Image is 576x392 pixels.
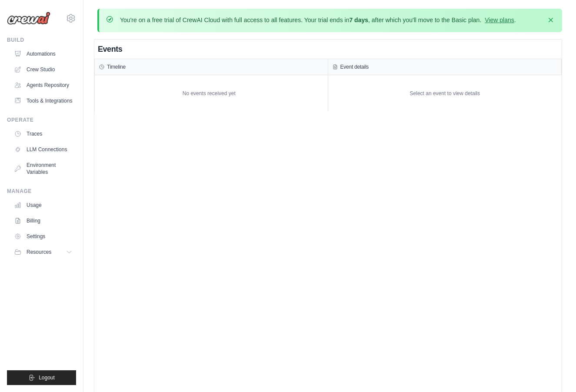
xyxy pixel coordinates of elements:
[349,17,368,23] strong: 7 days
[27,249,51,256] span: Resources
[39,374,55,381] span: Logout
[10,63,76,76] a: Crew Studio
[120,16,516,24] p: You're on a free trial of CrewAI Cloud with full access to all features. Your trial ends in , aft...
[7,370,76,385] button: Logout
[10,198,76,212] a: Usage
[10,143,76,156] a: LLM Connections
[7,188,76,195] div: Manage
[7,116,76,123] div: Operate
[10,47,76,61] a: Automations
[95,80,323,107] div: No events received yet
[485,17,514,23] a: View plans
[7,12,50,25] img: Logo
[410,90,480,97] div: Select an event to view details
[10,214,76,228] a: Billing
[7,37,76,43] div: Build
[10,229,76,243] a: Settings
[10,127,76,141] a: Traces
[107,63,126,70] h3: Timeline
[98,43,122,55] h2: Events
[10,94,76,108] a: Tools & Integrations
[10,78,76,92] a: Agents Repository
[340,63,369,70] h3: Event details
[10,158,76,179] a: Environment Variables
[10,245,76,259] button: Resources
